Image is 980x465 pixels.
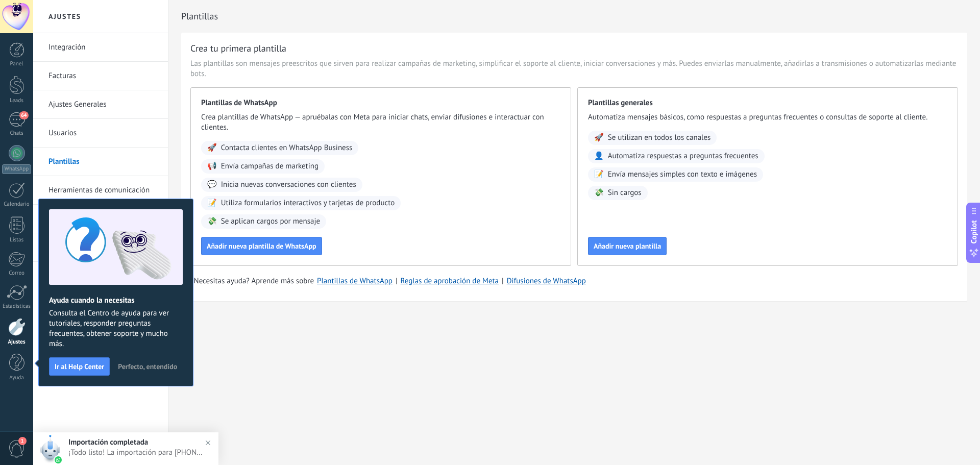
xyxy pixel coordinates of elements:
[2,97,32,104] div: Leads
[33,90,168,119] li: Ajustes Generales
[608,188,642,198] span: Sin cargos
[221,143,353,153] span: Contacta clientes en WhatsApp Business
[33,119,168,148] li: Usuarios
[2,270,32,277] div: Correo
[207,143,217,153] span: 🚀
[19,111,28,119] span: 64
[33,176,168,205] li: Herramientas de comunicación
[594,151,604,161] span: 👤
[201,98,560,108] span: Plantillas de WhatsApp
[190,42,286,55] h3: Crea tu primera plantilla
[190,276,958,286] div: | |
[113,359,182,374] button: Perfecto, entendido
[33,148,168,176] li: Plantillas
[49,296,183,305] h2: Ayuda cuando la necesitas
[2,130,32,137] div: Chats
[68,448,204,457] span: ¡Todo listo! La importación para [PHONE_NUMBER] está completa. Tus datos de WhatsApp están listos...
[33,62,168,90] li: Facturas
[594,169,604,180] span: 📝
[190,276,314,286] span: ¿Necesitas ayuda? Aprende más sobre
[221,216,320,227] span: Se aplican cargos por mensaje
[18,437,27,445] span: 1
[48,148,158,176] a: Plantillas
[608,169,757,180] span: Envía mensajes simples con texto e imágenes
[2,201,32,208] div: Calendario
[594,133,604,143] span: 🚀
[118,363,177,370] span: Perfecto, entendido
[33,33,168,62] li: Integración
[201,435,215,450] img: close_notification.svg
[608,151,758,161] span: Automatiza respuestas a preguntas frecuentes
[207,216,217,227] span: 💸
[2,303,32,310] div: Estadísticas
[594,188,604,198] span: 💸
[68,437,148,447] span: Importación completada
[201,237,322,255] button: Añadir nueva plantilla de WhatsApp
[48,33,158,62] a: Integración
[48,62,158,90] a: Facturas
[221,198,395,208] span: Utiliza formularios interactivos y tarjetas de producto
[49,308,183,349] span: Consulta el Centro de ayuda para ver tutoriales, responder preguntas frecuentes, obtener soporte ...
[55,456,62,463] img: waba.svg
[55,363,104,370] span: Ir al Help Center
[221,180,356,190] span: Inicia nuevas conversaciones con clientes
[48,176,158,205] a: Herramientas de comunicación
[969,220,979,243] span: Copilot
[207,242,316,250] span: Añadir nueva plantilla de WhatsApp
[49,357,110,376] button: Ir al Help Center
[2,164,31,174] div: WhatsApp
[190,59,958,79] span: Las plantillas son mensajes preescritos que sirven para realizar campañas de marketing, simplific...
[608,133,711,143] span: Se utilizan en todos los canales
[588,237,667,255] button: Añadir nueva plantilla
[2,61,32,67] div: Panel
[588,98,947,108] span: Plantillas generales
[181,6,967,27] h2: Plantillas
[48,119,158,148] a: Usuarios
[507,276,586,286] a: Difusiones de WhatsApp
[207,180,217,190] span: 💬
[401,276,499,286] a: Reglas de aprobación de Meta
[2,339,32,346] div: Ajustes
[588,112,947,123] span: Automatiza mensajes básicos, como respuestas a preguntas frecuentes o consultas de soporte al cli...
[2,237,32,243] div: Listas
[594,242,661,250] span: Añadir nueva plantilla
[207,198,217,208] span: 📝
[2,375,32,381] div: Ayuda
[221,161,318,172] span: Envía campañas de marketing
[48,90,158,119] a: Ajustes Generales
[207,161,217,172] span: 📢
[201,112,560,133] span: Crea plantillas de WhatsApp — apruébalas con Meta para iniciar chats, enviar difusiones e interac...
[317,276,393,286] a: Plantillas de WhatsApp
